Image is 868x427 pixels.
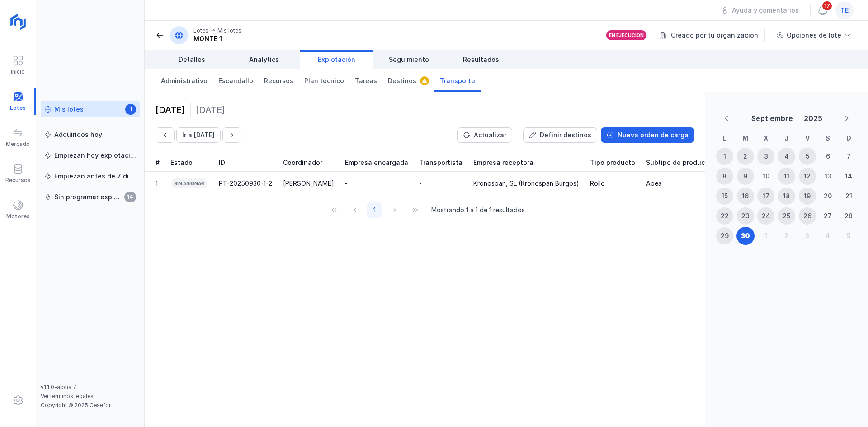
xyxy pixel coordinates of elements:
td: 4 [818,226,839,246]
div: 15 [722,192,728,201]
span: Estado [170,158,193,167]
div: 21 [845,192,852,201]
span: Escandallo [218,76,253,85]
span: 1 [125,104,136,115]
div: 23 [741,211,750,221]
div: 7 [847,152,851,161]
td: 18 [776,186,797,206]
div: Sin programar explotación [54,192,122,202]
td: 13 [818,166,839,186]
span: Tipo producto [590,158,635,167]
td: 30 [735,226,756,246]
span: Resultados [463,55,499,64]
span: Analytics [249,55,279,64]
div: 19 [804,192,811,201]
td: 7 [838,146,859,166]
a: Empiezan hoy explotación [41,147,140,164]
div: Ir a [DATE] [182,131,215,140]
button: Ir a hoy [176,127,221,143]
button: Choose Month [748,110,797,127]
td: 6 [818,146,839,166]
span: Recursos [264,76,293,85]
a: Administrativo [156,69,213,92]
div: 27 [824,211,832,221]
span: Transporte [440,76,475,85]
div: 5 [806,152,809,161]
a: Ver términos legales [41,393,94,399]
div: v1.1.0-alpha.7 [41,384,140,391]
div: 4 [826,231,830,240]
div: 24 [762,211,770,221]
button: Ayuda y comentarios [715,3,805,18]
div: 12 [804,172,811,181]
a: Detalles [156,50,228,69]
a: Recursos [259,69,299,92]
span: ID [219,158,225,167]
a: Destinos [382,69,434,92]
div: 1 [723,152,726,161]
td: 5 [797,146,818,166]
div: 22 [721,211,729,221]
a: Seguimiento [373,50,445,69]
a: Analytics [228,50,300,69]
div: 14 [845,172,852,181]
button: Definir destinos [523,127,597,143]
span: Empresa encargada [345,158,408,167]
td: 23 [735,206,756,226]
div: 13 [825,172,831,181]
a: Transporte [434,69,481,92]
span: S [826,134,830,142]
span: Coordinador [283,158,322,167]
td: 3 [755,146,776,166]
div: PT-20250930-1-2 [219,179,272,188]
a: Tareas [349,69,382,92]
span: 17 [821,0,833,11]
div: Empiezan antes de 7 días [54,172,136,181]
span: Tareas [355,76,377,85]
div: Adquiridos hoy [54,130,102,139]
div: Mercado [6,141,30,148]
td: 22 [714,206,735,226]
div: 3 [805,231,809,240]
td: 5 [838,226,859,246]
div: 29 [721,231,729,240]
div: 30 [741,231,750,240]
div: 6 [826,152,830,161]
span: V [805,134,810,142]
span: D [846,134,851,142]
td: 26 [797,206,818,226]
td: 14 [838,166,859,186]
div: - [345,179,348,188]
td: 29 [714,226,735,246]
td: 9 [735,166,756,186]
a: Explotación [300,50,373,69]
div: Rollo [590,179,605,188]
span: Plan técnico [304,76,344,85]
div: Inicio [11,68,25,75]
div: 16 [742,192,749,201]
div: 18 [783,192,790,201]
a: Adquiridos hoy [41,127,140,143]
span: te [840,6,849,15]
button: Next Month [838,112,855,125]
td: 15 [714,186,735,206]
div: Definir destinos [540,131,591,140]
span: Detalles [179,55,205,64]
button: Choose Year [800,110,826,127]
div: Creado por tu organización [659,28,766,42]
button: Actualizar [457,127,512,143]
td: 1 [755,226,776,246]
span: Seguimiento [389,55,429,64]
td: 2 [776,226,797,246]
span: Subtipo de producto [646,158,712,167]
div: Motores [6,213,30,220]
div: Apea [646,179,662,188]
td: 12 [797,166,818,186]
td: 27 [818,206,839,226]
a: Plan técnico [299,69,349,92]
div: 26 [803,211,811,221]
span: J [784,134,788,142]
span: Destinos [388,76,416,85]
div: Mis lotes [54,105,84,114]
div: 4 [784,152,789,161]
